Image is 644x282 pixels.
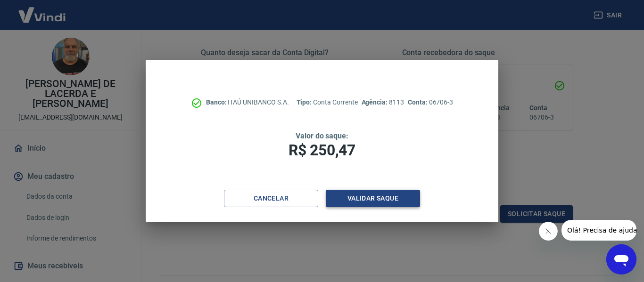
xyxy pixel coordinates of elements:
button: Cancelar [224,190,318,207]
span: Valor do saque: [296,131,348,140]
p: ITAÚ UNIBANCO S.A. [206,97,289,107]
iframe: Fechar mensagem [539,222,558,241]
button: Validar saque [326,190,420,207]
p: 8113 [362,97,404,107]
p: 06706-3 [408,97,453,107]
span: Banco: [206,98,228,106]
span: Olá! Precisa de ajuda? [6,7,79,14]
span: Tipo: [297,98,314,106]
span: Conta: [408,98,429,106]
span: Agência: [362,98,389,106]
iframe: Botão para abrir a janela de mensagens [606,244,636,274]
iframe: Mensagem da empresa [561,220,636,241]
span: R$ 250,47 [289,141,355,159]
p: Conta Corrente [297,97,358,107]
